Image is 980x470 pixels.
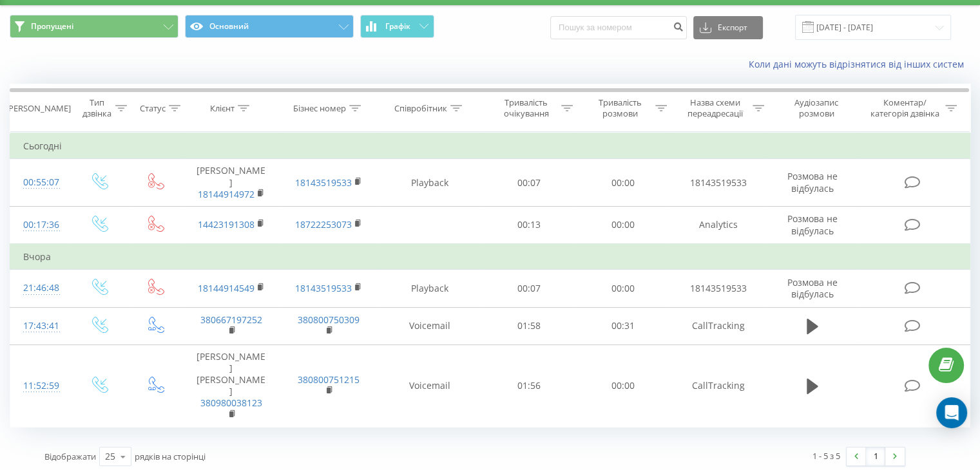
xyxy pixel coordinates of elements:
[576,307,669,344] td: 00:31
[787,276,838,300] span: Розмова не відбулась
[494,97,559,119] div: Тривалість очікування
[550,16,687,39] input: Пошук за номером
[749,58,970,70] a: Коли дані можуть відрізнятися вiд інших систем
[23,212,57,238] div: 00:17:36
[483,270,576,307] td: 00:07
[669,270,767,307] td: 18143519533
[10,133,970,159] td: Сьогодні
[787,170,838,194] span: Розмова не відбулась
[10,244,970,270] td: Вчора
[23,373,57,399] div: 11:52:59
[200,314,262,326] a: 380667197252
[378,159,483,207] td: Playback
[293,103,346,114] div: Бізнес номер
[787,212,838,236] span: Розмова не відбулась
[200,397,262,409] a: 380980038123
[44,451,96,462] span: Відображати
[295,176,352,189] a: 18143519533
[295,282,352,294] a: 18143519533
[81,97,111,119] div: Тип дзвінка
[576,206,669,244] td: 00:00
[185,15,354,38] button: Основний
[779,97,854,119] div: Аудіозапис розмови
[867,97,942,119] div: Коментар/категорія дзвінка
[378,270,483,307] td: Playback
[198,282,255,294] a: 18144914549
[105,450,115,463] div: 25
[669,344,767,427] td: CallTracking
[483,344,576,427] td: 01:56
[378,307,483,344] td: Voicemail
[483,307,576,344] td: 01:58
[483,159,576,207] td: 00:07
[385,22,410,31] span: Графік
[295,218,352,230] a: 18722253073
[378,344,483,427] td: Voicemail
[588,97,652,119] div: Тривалість розмови
[23,170,57,195] div: 00:55:07
[483,206,576,244] td: 00:13
[936,397,967,428] div: Open Intercom Messenger
[135,451,206,462] span: рядків на сторінці
[182,344,280,427] td: [PERSON_NAME] [PERSON_NAME]
[210,103,235,114] div: Клієнт
[298,373,360,386] a: 380800751215
[6,103,71,114] div: [PERSON_NAME]
[812,449,840,462] div: 1 - 5 з 5
[866,447,885,465] a: 1
[182,159,280,207] td: [PERSON_NAME]
[31,21,73,32] span: Пропущені
[576,270,669,307] td: 00:00
[669,159,767,207] td: 18143519533
[576,159,669,207] td: 00:00
[682,97,749,119] div: Назва схеми переадресації
[198,188,255,200] a: 18144914972
[669,206,767,244] td: Analytics
[140,103,166,114] div: Статус
[23,314,57,339] div: 17:43:41
[23,276,57,301] div: 21:46:48
[693,16,763,39] button: Експорт
[298,314,360,326] a: 380800750309
[10,15,178,38] button: Пропущені
[394,103,447,114] div: Співробітник
[360,15,434,38] button: Графік
[576,344,669,427] td: 00:00
[198,218,255,230] a: 14423191308
[669,307,767,344] td: CallTracking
